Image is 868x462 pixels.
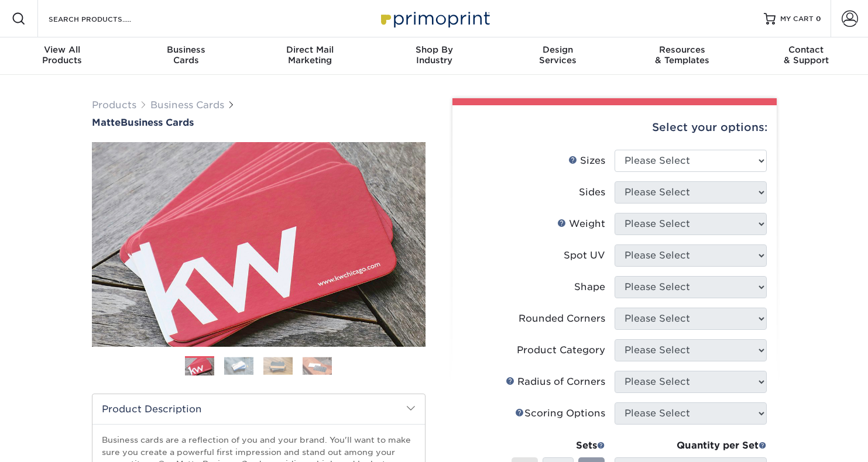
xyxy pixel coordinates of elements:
[557,217,605,231] div: Weight
[150,99,224,111] a: Business Cards
[515,406,605,420] div: Scoring Options
[780,14,814,24] span: MY CART
[564,249,605,263] div: Spot UV
[496,44,620,65] div: Services
[92,78,426,411] img: Matte 01
[92,394,425,424] h2: Product Description
[517,343,605,357] div: Product Category
[372,44,496,55] span: Shop By
[496,37,620,75] a: DesignServices
[303,357,332,375] img: Business Cards 04
[92,117,426,128] a: MatteBusiness Cards
[744,44,868,55] span: Contact
[519,312,605,326] div: Rounded Corners
[263,357,293,375] img: Business Cards 03
[92,99,136,111] a: Products
[506,375,605,389] div: Radius of Corners
[512,439,605,453] div: Sets
[248,44,372,65] div: Marketing
[615,439,767,453] div: Quantity per Set
[462,105,767,150] div: Select your options:
[816,15,821,23] span: 0
[248,37,372,75] a: Direct MailMarketing
[496,44,620,55] span: Design
[376,6,493,31] img: Primoprint
[92,117,121,128] span: Matte
[185,352,214,381] img: Business Cards 01
[574,280,605,294] div: Shape
[744,44,868,65] div: & Support
[744,37,868,75] a: Contact& Support
[224,357,253,375] img: Business Cards 02
[124,44,248,65] div: Cards
[620,37,744,75] a: Resources& Templates
[47,12,162,26] input: SEARCH PRODUCTS.....
[372,37,496,75] a: Shop ByIndustry
[92,117,426,128] h1: Business Cards
[248,44,372,55] span: Direct Mail
[579,185,605,199] div: Sides
[620,44,744,55] span: Resources
[620,44,744,65] div: & Templates
[124,44,248,55] span: Business
[372,44,496,65] div: Industry
[568,154,605,168] div: Sizes
[124,37,248,75] a: BusinessCards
